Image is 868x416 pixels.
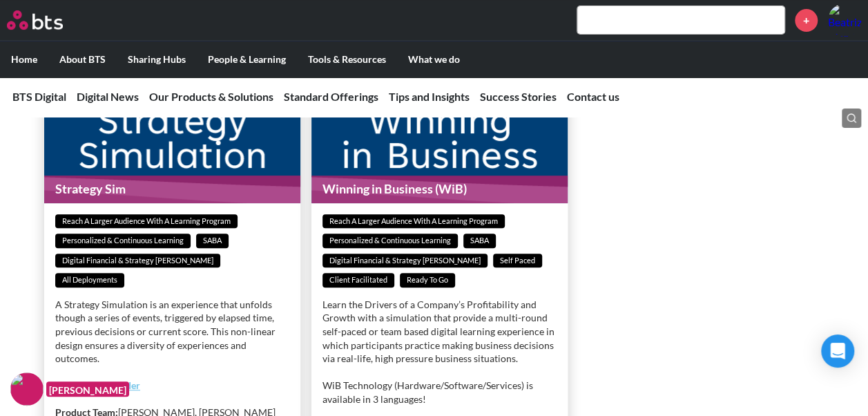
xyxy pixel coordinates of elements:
[7,10,63,30] img: BTS Logo
[46,381,129,397] figcaption: [PERSON_NAME]
[55,214,238,229] span: Reach a Larger Audience With a Learning Program
[397,41,471,77] label: What we do
[44,176,300,202] h1: Strategy Sim
[77,90,139,103] a: Digital News
[10,372,44,406] img: F
[48,41,117,77] label: About BTS
[322,379,557,406] p: WiB Technology (Hardware/Software/Services) is available in 3 languages!
[493,254,542,268] span: Self paced
[55,273,124,287] span: All deployments
[7,10,88,30] a: Go home
[297,41,397,77] label: Tools & Resources
[828,3,861,37] img: Beatriz Marsili
[567,90,619,103] a: Contact us
[149,90,273,103] a: Our Products & Solutions
[322,214,505,229] span: Reach a Larger Audience With a Learning Program
[311,176,568,202] h1: Winning in Business (WiB)
[55,254,220,268] span: Digital financial & Strategy [PERSON_NAME]
[795,9,818,32] a: +
[828,3,861,37] a: Profile
[389,90,470,103] a: Tips and Insights
[117,41,197,77] label: Sharing Hubs
[322,298,557,366] p: Learn the Drivers of a Company’s Profitability and Growth with a simulation that provide a multi-...
[322,254,488,268] span: Digital financial & Strategy [PERSON_NAME]
[55,298,289,366] p: A Strategy Simulation is an experience that unfolds though a series of events, triggered by elaps...
[322,234,458,248] span: Personalized & Continuous Learning
[284,90,378,103] a: Standard Offerings
[480,90,557,103] a: Success Stories
[463,234,496,248] span: SABA
[12,90,66,103] a: BTS Digital
[821,334,854,368] div: Open Intercom Messenger
[55,234,191,248] span: Personalized & Continuous Learning
[196,234,229,248] span: SABA
[322,273,394,287] span: Client facilitated
[400,273,455,287] span: Ready to go
[197,41,297,77] label: People & Learning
